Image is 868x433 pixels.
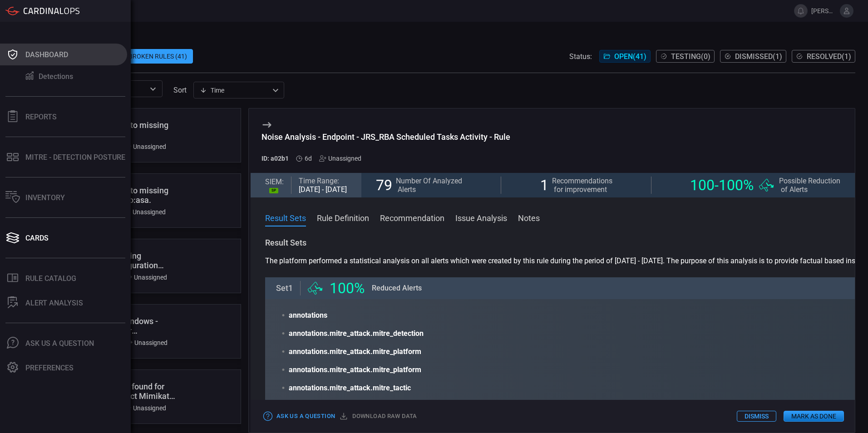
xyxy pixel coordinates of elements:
[779,177,840,194] span: Possible Reduction of Alerts
[124,404,166,412] div: Unassigned
[455,212,507,223] button: Issue Analysis
[25,299,83,307] div: ALERT ANALYSIS
[265,177,284,186] span: SIEM:
[792,50,855,63] button: Resolved(1)
[552,177,612,194] span: Recommendations for improvement
[25,339,94,348] div: Ask Us A Question
[317,212,369,223] button: Rule Definition
[124,143,166,150] div: Unassigned
[380,212,444,223] button: Recommendation
[690,177,754,194] span: 100 - 100 %
[281,346,285,357] span: •
[261,155,289,162] h5: ID: a02b1
[265,212,306,223] button: Result Sets
[305,155,312,162] span: Sep 11, 2025 11:25 AM
[25,113,57,121] div: Reports
[330,283,365,294] span: 100 %
[125,339,168,346] div: Unassigned
[39,72,73,81] div: Detections
[735,52,782,61] span: Dismissed ( 1 )
[372,283,422,294] span: Reduced Alerts
[276,283,293,294] span: Set 1
[599,50,651,63] button: Open(41)
[261,132,510,142] div: Noise Analysis - Endpoint - JRS_RBA Scheduled Tasks Activity - Rule
[656,50,715,63] button: Testing(0)
[540,177,548,194] span: 1
[337,409,419,423] button: Download raw data
[25,193,65,202] div: Inventory
[269,188,278,193] div: SP
[518,212,540,223] button: Notes
[281,364,285,375] span: •
[299,185,347,194] div: [DATE] - [DATE]
[123,49,193,64] div: Broken Rules (41)
[281,328,285,339] span: •
[25,50,68,59] div: Dashboard
[25,234,49,242] div: Cards
[720,50,786,63] button: Dismissed(1)
[807,52,851,61] span: Resolved ( 1 )
[281,310,285,321] span: •
[737,411,776,422] button: Dismiss
[281,383,285,394] span: •
[173,86,187,94] label: sort
[569,52,592,61] span: Status:
[376,177,392,194] span: 79
[811,7,836,15] span: [PERSON_NAME].[PERSON_NAME]
[261,409,337,423] button: Ask Us a Question
[25,153,125,162] div: MITRE - Detection Posture
[25,274,76,283] div: Rule Catalog
[319,155,361,162] div: Unassigned
[784,411,844,422] button: Mark as Done
[299,177,347,185] div: Time Range:
[147,83,159,95] button: Open
[265,237,840,248] h3: Result Sets
[123,208,166,216] div: Unassigned
[614,52,646,61] span: Open ( 41 )
[125,274,167,281] div: Unassigned
[25,364,74,372] div: Preferences
[671,52,710,61] span: Testing ( 0 )
[200,86,270,95] div: Time
[396,177,462,194] span: Number Of Analyzed Alerts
